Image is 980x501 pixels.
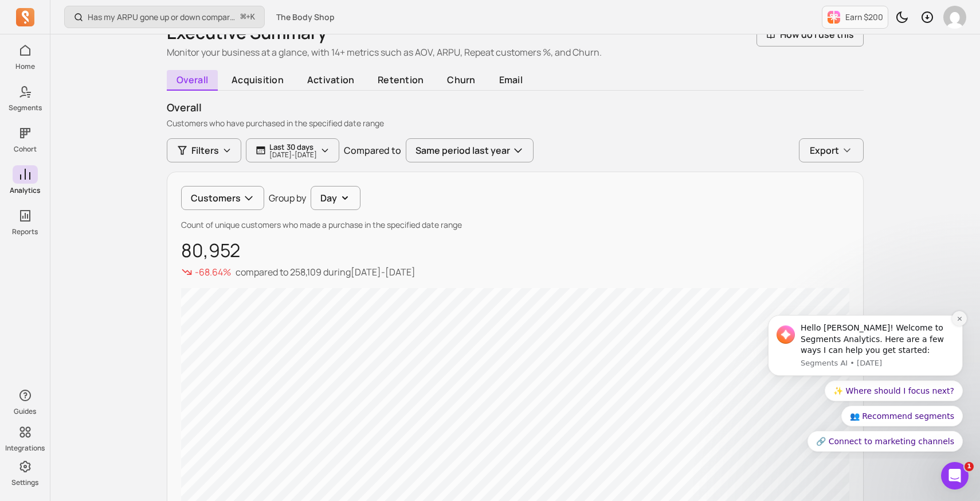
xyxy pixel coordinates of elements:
p: Compared to [344,143,401,157]
p: Cohort [14,145,37,154]
p: [DATE] - [DATE] [269,152,317,158]
span: overall [167,70,218,91]
span: The Body Shop [276,11,335,23]
span: acquisition [222,70,293,90]
p: Integrations [5,444,45,453]
span: Export [810,143,839,157]
p: -68.64% [195,265,231,279]
p: Segments [9,103,42,112]
button: Day [311,186,360,210]
span: retention [369,70,433,90]
button: Filters [167,138,241,162]
p: 80,952 [181,240,849,261]
button: Same period last year [406,138,534,162]
span: Filters [191,143,219,157]
p: Guides [14,407,36,416]
span: 1 [965,462,974,471]
p: Monitor your business at a glance, with 14+ metrics such as AOV, ARPU, Repeat customers %, and Ch... [167,45,602,59]
iframe: Intercom notifications message [751,305,980,459]
p: Count of unique customers who made a purchase in the specified date range [181,219,849,231]
button: Earn $200 [822,6,888,29]
button: Last 30 days[DATE]-[DATE] [246,138,339,162]
button: Toggle dark mode [891,6,914,29]
button: Guides [13,384,38,418]
button: Export [799,138,864,162]
p: Analytics [10,186,40,195]
p: overall [167,100,864,115]
span: email [489,70,532,90]
span: activation [297,70,363,90]
p: Settings [11,478,38,487]
img: avatar [943,6,966,29]
button: Has my ARPU gone up or down compared to last month or last year?⌘+K [64,6,265,28]
p: Group by [269,191,306,205]
kbd: ⌘ [240,10,246,25]
iframe: Intercom live chat [941,462,969,490]
p: compared to during [DATE] - [DATE] [236,265,415,279]
kbd: K [250,13,255,22]
span: 258,109 [290,266,322,278]
button: The Body Shop [269,7,342,28]
p: Earn $200 [845,11,883,23]
button: Customers [181,186,264,210]
p: Customers who have purchased in the specified date range [167,118,864,129]
h1: Executive Summary [167,22,602,43]
p: Home [15,62,35,71]
span: churn [438,70,485,90]
p: Reports [12,227,38,236]
span: + [241,11,255,23]
button: How do I use this [756,22,864,46]
p: Last 30 days [269,142,317,152]
p: Has my ARPU gone up or down compared to last month or last year? [88,11,236,23]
